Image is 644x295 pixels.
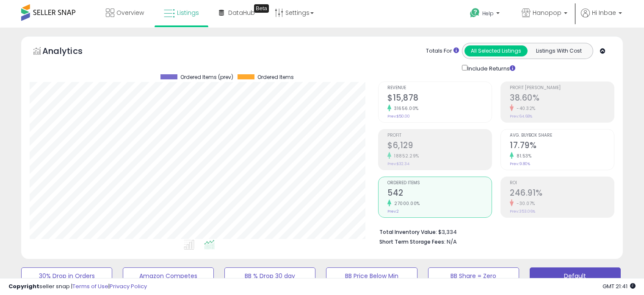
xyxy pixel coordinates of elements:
[8,283,147,291] div: seller snap | |
[426,47,459,55] div: Totals For
[116,8,144,17] span: Overview
[387,114,410,119] small: Prev: $50.00
[447,238,457,246] span: N/A
[387,86,492,90] span: Revenue
[8,282,39,290] strong: Copyright
[510,181,614,185] span: ROI
[387,188,492,199] h2: 542
[530,267,621,284] button: Default
[387,181,492,185] span: Ordered Items
[527,45,590,56] button: Listings With Cost
[456,63,525,73] div: Include Returns
[510,93,614,104] h2: 38.60%
[482,10,494,17] span: Help
[180,74,233,80] span: Ordered Items (prev)
[391,153,419,159] small: 18852.29%
[592,8,616,17] span: Hi Inbae
[514,153,531,159] small: 81.53%
[510,86,614,90] span: Profit [PERSON_NAME]
[72,282,108,290] a: Terms of Use
[391,200,420,207] small: 27000.00%
[514,105,536,112] small: -40.32%
[42,45,99,59] h5: Analytics
[387,140,492,152] h2: $6,129
[379,228,437,236] b: Total Inventory Value:
[391,105,419,112] small: 31656.00%
[464,45,528,56] button: All Selected Listings
[463,1,508,28] a: Help
[224,267,315,284] button: BB % Drop 30 day
[470,8,480,18] i: Get Help
[428,267,519,284] button: BB Share = Zero
[387,209,399,214] small: Prev: 2
[514,200,535,207] small: -30.07%
[379,238,445,245] b: Short Term Storage Fees:
[603,282,636,290] span: 2025-10-11 21:41 GMT
[21,267,112,284] button: 30% Drop in Orders
[177,8,199,17] span: Listings
[510,133,614,138] span: Avg. Buybox Share
[387,161,409,166] small: Prev: $32.34
[510,161,530,166] small: Prev: 9.80%
[123,267,214,284] button: Amazon Competes
[387,133,492,138] span: Profit
[379,226,608,236] li: $3,334
[510,209,535,214] small: Prev: 353.06%
[510,114,532,119] small: Prev: 64.68%
[257,74,294,80] span: Ordered Items
[510,188,614,199] h2: 246.91%
[110,282,147,290] a: Privacy Policy
[228,8,255,17] span: DataHub
[326,267,417,284] button: BB Price Below Min
[387,93,492,104] h2: $15,878
[254,4,269,13] div: Tooltip anchor
[533,8,561,17] span: Hanopop
[510,140,614,152] h2: 17.79%
[581,8,622,28] a: Hi Inbae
